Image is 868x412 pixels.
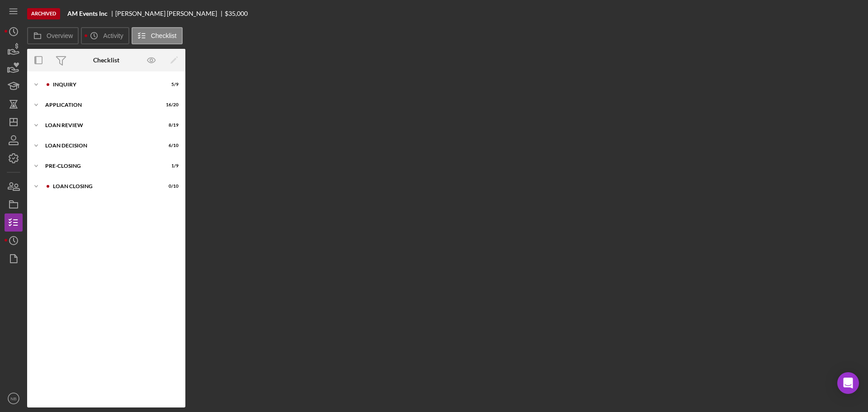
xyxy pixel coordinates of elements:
[27,8,60,19] div: Archived
[45,123,156,128] div: Loan Review
[225,10,248,17] div: $35,000
[162,184,179,189] div: 0 / 10
[45,163,156,169] div: Pre-Closing
[103,32,123,39] label: Activity
[53,184,156,189] div: Loan Closing
[45,102,156,108] div: Application
[5,389,23,407] button: NB
[162,102,179,108] div: 16 / 20
[115,10,225,17] div: [PERSON_NAME] [PERSON_NAME]
[132,27,183,44] button: Checklist
[53,82,156,87] div: Inquiry
[162,163,179,169] div: 1 / 9
[45,143,156,148] div: Loan Decision
[67,10,108,17] b: AM Events Inc
[151,32,177,39] label: Checklist
[837,372,859,394] div: Open Intercom Messenger
[27,27,79,44] button: Overview
[81,27,129,44] button: Activity
[10,396,16,401] text: NB
[162,123,179,128] div: 8 / 19
[93,57,119,64] div: Checklist
[162,82,179,87] div: 5 / 9
[162,143,179,148] div: 6 / 10
[47,32,73,39] label: Overview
